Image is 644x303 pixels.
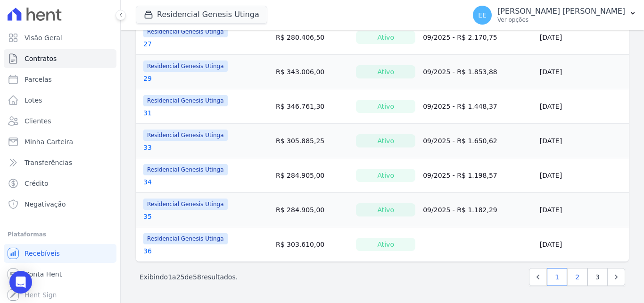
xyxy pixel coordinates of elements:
[356,100,415,113] div: Ativo
[423,68,497,76] a: 09/2025 - R$ 1.853,88
[423,206,497,214] a: 09/2025 - R$ 1.182,29
[536,193,629,227] td: [DATE]
[272,89,352,124] td: R$ 346.761,30
[536,124,629,158] td: [DATE]
[25,33,62,43] span: Visão Geral
[423,137,497,145] a: 09/2025 - R$ 1.650,62
[4,28,116,47] a: Visão Geral
[168,273,172,281] span: 1
[143,143,152,152] a: 33
[143,164,228,175] span: Residencial Genesis Utinga
[9,271,32,294] div: Open Intercom Messenger
[356,203,415,216] div: Ativo
[143,95,228,106] span: Residencial Genesis Utinga
[25,249,60,258] span: Recebíveis
[143,108,152,118] a: 31
[547,268,567,286] a: 1
[356,31,415,44] div: Ativo
[143,39,152,49] a: 27
[423,34,497,41] a: 09/2025 - R$ 2.170,75
[356,169,415,182] div: Ativo
[4,91,116,110] a: Lotes
[143,199,228,210] span: Residencial Genesis Utinga
[536,227,629,262] td: [DATE]
[4,132,116,151] a: Minha Carteira
[143,130,228,141] span: Residencial Genesis Utinga
[272,20,352,55] td: R$ 280.406,50
[272,158,352,193] td: R$ 284.905,00
[272,124,352,158] td: R$ 305.885,25
[536,89,629,124] td: [DATE]
[356,65,415,78] div: Ativo
[536,20,629,55] td: [DATE]
[193,273,201,281] span: 58
[25,54,57,63] span: Contratos
[587,268,608,286] a: 3
[423,103,497,110] a: 09/2025 - R$ 1.448,37
[140,272,238,282] p: Exibindo a de resultados.
[143,212,152,221] a: 35
[143,233,228,244] span: Residencial Genesis Utinga
[607,268,625,286] a: Next
[272,55,352,89] td: R$ 343.006,00
[4,195,116,214] a: Negativação
[497,16,625,24] p: Ver opções
[465,2,644,28] button: EE [PERSON_NAME] [PERSON_NAME] Ver opções
[272,193,352,227] td: R$ 284.905,00
[567,268,587,286] a: 2
[478,12,487,18] span: EE
[143,246,152,256] a: 36
[4,112,116,130] a: Clientes
[25,116,51,126] span: Clientes
[423,172,497,179] a: 09/2025 - R$ 1.198,57
[4,244,116,263] a: Recebíveis
[25,137,73,147] span: Minha Carteira
[143,26,228,37] span: Residencial Genesis Utinga
[25,179,49,188] span: Crédito
[176,273,185,281] span: 25
[143,74,152,83] a: 29
[4,174,116,193] a: Crédito
[536,158,629,193] td: [DATE]
[4,70,116,89] a: Parcelas
[143,177,152,187] a: 34
[536,55,629,89] td: [DATE]
[529,268,547,286] a: Previous
[497,7,625,16] p: [PERSON_NAME] [PERSON_NAME]
[4,153,116,172] a: Transferências
[4,49,116,68] a: Contratos
[8,229,113,240] div: Plataformas
[136,6,267,24] button: Residencial Genesis Utinga
[25,269,62,279] span: Conta Hent
[272,227,352,262] td: R$ 303.610,00
[25,199,66,209] span: Negativação
[25,158,72,167] span: Transferências
[25,95,42,105] span: Lotes
[356,134,415,147] div: Ativo
[4,265,116,284] a: Conta Hent
[25,75,52,84] span: Parcelas
[143,61,228,72] span: Residencial Genesis Utinga
[356,238,415,251] div: Ativo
